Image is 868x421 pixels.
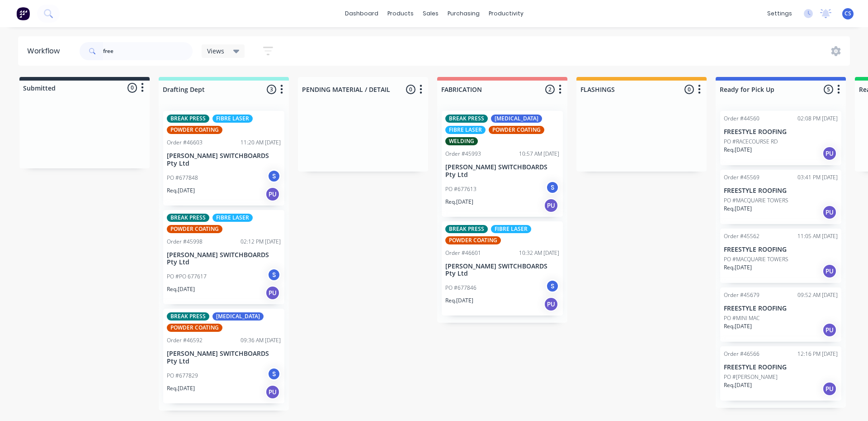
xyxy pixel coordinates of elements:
[163,111,284,206] div: BREAK PRESSFIBRE LASERPOWDER COATINGOrder #4660311:20 AM [DATE][PERSON_NAME] SWITCHBOARDS Pty Ltd...
[724,373,778,381] p: PO #[PERSON_NAME]
[267,367,281,381] div: S
[720,111,841,165] div: Order #4456002:08 PM [DATE]FREESTYLE ROOFINGPO #RACECOURSE RDReq.[DATE]PU
[167,312,209,321] div: BREAK PRESS
[724,364,838,371] p: FREESTYLE ROOFING
[724,246,838,254] p: FREESTYLE ROOFING
[489,126,544,134] div: POWDER COATING
[442,221,563,316] div: BREAK PRESSFIBRE LASERPOWDER COATINGOrder #4660110:32 AM [DATE][PERSON_NAME] SWITCHBOARDS Pty Ltd...
[797,350,838,358] div: 12:16 PM [DATE]
[445,185,476,193] p: PO #677613
[544,198,558,213] div: PU
[720,287,841,342] div: Order #4567909:52 AM [DATE]FREESTYLE ROOFINGPO #MINI MACReq.[DATE]PU
[763,7,797,20] div: settings
[103,42,193,60] input: Search for orders...
[519,150,559,158] div: 10:57 AM [DATE]
[491,225,531,233] div: FIBRE LASER
[445,236,501,244] div: POWDER COATING
[167,350,281,365] p: [PERSON_NAME] SWITCHBOARDS Pty Ltd
[167,152,281,167] p: [PERSON_NAME] SWITCHBOARDS Pty Ltd
[443,7,484,20] div: purchasing
[724,138,778,146] p: PO #RACECOURSE RD
[822,264,837,278] div: PU
[241,238,281,246] div: 02:12 PM [DATE]
[724,115,759,123] div: Order #44560
[822,323,837,337] div: PU
[724,187,838,195] p: FREESTYLE ROOFING
[822,146,837,161] div: PU
[167,174,198,182] p: PO #677848
[340,7,383,20] a: dashboard
[167,225,222,233] div: POWDER COATING
[265,187,280,201] div: PU
[445,263,559,278] p: [PERSON_NAME] SWITCHBOARDS Pty Ltd
[445,198,473,206] p: Req. [DATE]
[720,229,841,283] div: Order #4556211:05 AM [DATE]FREESTYLE ROOFINGPO #MACQUARIE TOWERSReq.[DATE]PU
[163,309,284,403] div: BREAK PRESS[MEDICAL_DATA]POWDER COATINGOrder #4659209:36 AM [DATE][PERSON_NAME] SWITCHBOARDS Pty ...
[546,181,559,194] div: S
[167,273,207,281] p: PO #PO 677617
[797,291,838,299] div: 09:52 AM [DATE]
[544,297,558,311] div: PU
[383,7,418,20] div: products
[720,170,841,224] div: Order #4556903:41 PM [DATE]FREESTYLE ROOFINGPO #MACQUARIE TOWERSReq.[DATE]PU
[167,324,222,332] div: POWDER COATING
[445,126,486,134] div: FIBRE LASER
[167,139,203,147] div: Order #46603
[724,263,752,272] p: Req. [DATE]
[724,350,759,358] div: Order #46566
[212,312,264,321] div: [MEDICAL_DATA]
[484,7,528,20] div: productivity
[241,336,281,344] div: 09:36 AM [DATE]
[445,284,476,292] p: PO #677846
[267,169,281,183] div: S
[212,115,253,123] div: FIBRE LASER
[167,126,222,134] div: POWDER COATING
[167,238,203,246] div: Order #45998
[167,251,281,267] p: [PERSON_NAME] SWITCHBOARDS Pty Ltd
[724,381,752,389] p: Req. [DATE]
[418,7,443,20] div: sales
[445,163,559,179] p: [PERSON_NAME] SWITCHBOARDS Pty Ltd
[167,372,198,380] p: PO #677829
[822,205,837,220] div: PU
[445,115,488,123] div: BREAK PRESS
[212,214,253,222] div: FIBRE LASER
[265,286,280,300] div: PU
[822,382,837,396] div: PU
[442,111,563,217] div: BREAK PRESS[MEDICAL_DATA]FIBRE LASERPOWDER COATINGWELDINGOrder #4599310:57 AM [DATE][PERSON_NAME]...
[167,285,195,293] p: Req. [DATE]
[724,128,838,136] p: FREESTYLE ROOFING
[445,249,481,257] div: Order #46601
[797,173,838,182] div: 03:41 PM [DATE]
[445,137,478,145] div: WELDING
[267,268,281,282] div: S
[445,297,473,305] p: Req. [DATE]
[265,385,280,399] div: PU
[163,210,284,305] div: BREAK PRESSFIBRE LASERPOWDER COATINGOrder #4599802:12 PM [DATE][PERSON_NAME] SWITCHBOARDS Pty Ltd...
[724,322,752,330] p: Req. [DATE]
[167,187,195,195] p: Req. [DATE]
[167,214,209,222] div: BREAK PRESS
[724,314,759,322] p: PO #MINI MAC
[724,146,752,154] p: Req. [DATE]
[445,225,488,233] div: BREAK PRESS
[167,115,209,123] div: BREAK PRESS
[207,46,224,56] span: Views
[724,232,759,240] div: Order #45562
[797,115,838,123] div: 02:08 PM [DATE]
[241,139,281,147] div: 11:20 AM [DATE]
[167,336,203,344] div: Order #46592
[724,291,759,299] div: Order #45679
[724,255,788,263] p: PO #MACQUARIE TOWERS
[844,10,851,18] span: CS
[720,346,841,401] div: Order #4656612:16 PM [DATE]FREESTYLE ROOFINGPO #[PERSON_NAME]Req.[DATE]PU
[724,196,788,205] p: PO #MACQUARIE TOWERS
[546,279,559,293] div: S
[27,46,64,57] div: Workflow
[724,205,752,213] p: Req. [DATE]
[724,173,759,182] div: Order #45569
[445,150,481,158] div: Order #45993
[491,115,542,123] div: [MEDICAL_DATA]
[797,232,838,240] div: 11:05 AM [DATE]
[16,7,30,20] img: Factory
